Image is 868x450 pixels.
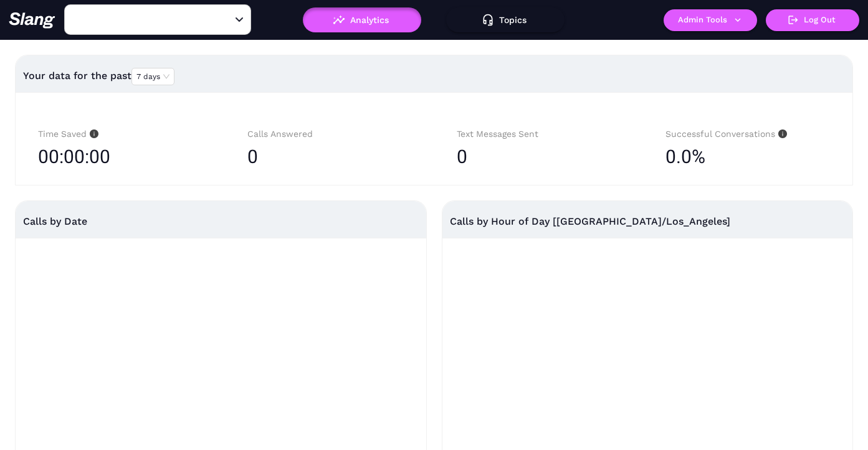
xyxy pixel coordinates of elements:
[232,12,247,27] button: Open
[247,146,258,167] span: 0
[87,129,98,138] span: info-circle
[303,15,421,24] a: Analytics
[457,146,467,167] span: 0
[766,9,859,31] button: Log Out
[665,141,705,172] span: 0.0%
[9,12,55,29] img: 623511267c55cb56e2f2a487_logo2.png
[23,61,845,91] div: Your data for the past
[247,127,412,141] div: Calls Answered
[775,129,787,138] span: info-circle
[457,127,621,141] div: Text Messages Sent
[38,141,110,172] span: 00:00:00
[23,201,419,241] div: Calls by Date
[664,9,757,31] button: Admin Tools
[136,68,169,85] span: 7 days
[446,7,565,32] button: Topics
[665,129,787,139] span: Successful Conversations
[303,7,421,32] button: Analytics
[450,201,846,241] div: Calls by Hour of Day [[GEOGRAPHIC_DATA]/Los_Angeles]
[38,129,98,139] span: Time Saved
